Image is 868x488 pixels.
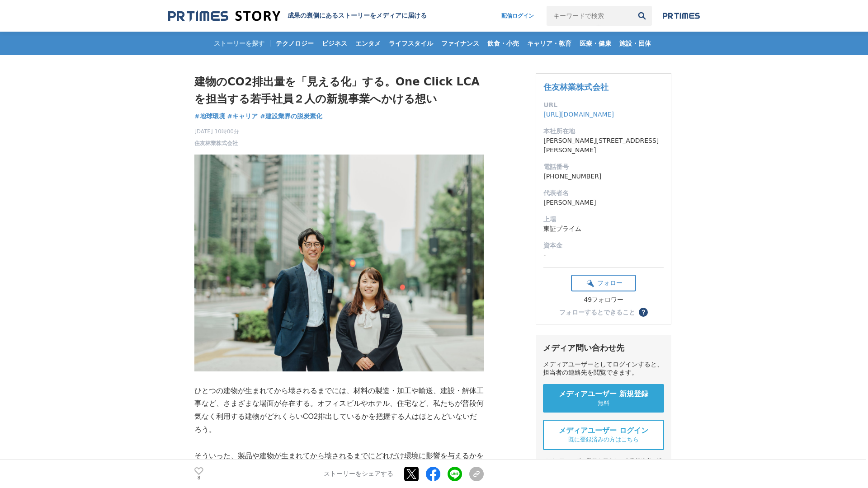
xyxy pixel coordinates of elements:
span: ライフスタイル [385,39,437,47]
span: ファイナンス [438,39,483,47]
a: #キャリア [227,112,258,121]
dt: 上場 [543,215,664,224]
a: キャリア・教育 [524,32,575,55]
img: 成果の裏側にあるストーリーをメディアに届ける [168,10,280,22]
span: ？ [640,309,646,315]
p: 8 [194,476,203,480]
a: 住友林業株式会社 [194,139,238,147]
a: 住友林業株式会社 [543,82,609,92]
dd: [PERSON_NAME][STREET_ADDRESS][PERSON_NAME] [543,136,664,155]
span: ビジネス [318,39,351,47]
span: 医療・健康 [576,39,615,47]
dt: 代表者名 [543,188,664,198]
button: 検索 [632,6,652,26]
a: 配信ログイン [492,6,543,26]
span: 施設・団体 [616,39,655,47]
img: prtimes [663,12,700,19]
span: エンタメ [352,39,384,47]
a: テクノロジー [272,32,317,55]
span: テクノロジー [272,39,317,47]
span: 無料 [598,399,609,407]
div: メディア問い合わせ先 [543,343,664,353]
a: 医療・健康 [576,32,615,55]
h1: 建物のCO2排出量を「見える化」する。One Click LCAを担当する若手社員２人の新規事業へかける想い [194,73,484,108]
a: #地球環境 [194,112,225,121]
h2: 成果の裏側にあるストーリーをメディアに届ける [288,12,427,20]
p: ストーリーをシェアする [324,470,393,478]
a: ビジネス [318,32,351,55]
p: ひとつの建物が生まれてから壊されるまでには、材料の製造・加工や輸送、建設・解体工事など、さまざまな場面が存在する。オフィスビルやホテル、住宅など、私たちが普段何気なく利用する建物がどれくらいCO... [194,385,484,436]
dt: 電話番号 [543,162,664,172]
button: フォロー [571,275,636,291]
dt: 本社所在地 [543,127,664,136]
dt: 資本金 [543,241,664,250]
input: キーワードで検索 [547,6,632,26]
dt: URL [543,100,664,110]
a: 飲食・小売 [484,32,523,55]
div: メディアユーザーとしてログインすると、担当者の連絡先を閲覧できます。 [543,361,664,377]
div: 49フォロワー [571,296,636,304]
span: キャリア・教育 [524,39,575,47]
img: thumbnail_bafe79e0-870c-11f0-8071-f70167991482.jpg [194,155,484,371]
dd: 東証プライム [543,224,664,234]
a: ファイナンス [438,32,483,55]
span: 飲食・小売 [484,39,523,47]
dd: [PERSON_NAME] [543,198,664,207]
button: ？ [639,308,648,317]
span: メディアユーザー 新規登録 [559,389,648,399]
span: #地球環境 [194,112,225,120]
a: 成果の裏側にあるストーリーをメディアに届ける 成果の裏側にあるストーリーをメディアに届ける [168,10,427,22]
span: [DATE] 10時00分 [194,127,239,136]
span: #建設業界の脱炭素化 [260,112,322,120]
a: ライフスタイル [385,32,437,55]
div: フォローするとできること [559,309,635,315]
a: メディアユーザー 新規登録 無料 [543,384,664,413]
dd: - [543,250,664,260]
a: エンタメ [352,32,384,55]
span: 既に登録済みの方はこちら [568,436,639,444]
a: 施設・団体 [616,32,655,55]
span: メディアユーザー ログイン [559,426,648,436]
a: #建設業界の脱炭素化 [260,112,322,121]
a: メディアユーザー ログイン 既に登録済みの方はこちら [543,420,664,450]
a: [URL][DOMAIN_NAME] [543,111,614,118]
span: #キャリア [227,112,258,120]
dd: [PHONE_NUMBER] [543,172,664,181]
